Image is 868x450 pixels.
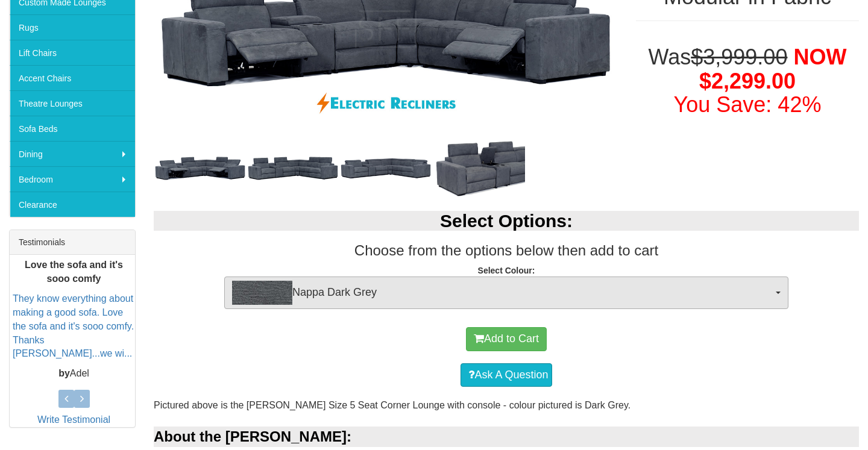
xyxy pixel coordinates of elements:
[154,243,859,258] h3: Choose from the options below then add to cart
[10,40,135,65] a: Lift Chairs
[691,45,787,69] del: $3,999.00
[10,230,135,255] div: Testimonials
[10,116,135,141] a: Sofa Beds
[10,14,135,40] a: Rugs
[25,260,123,284] b: Love the sofa and it's sooo comfy
[674,92,822,117] font: You Save: 42%
[466,327,547,351] button: Add to Cart
[636,45,859,117] h1: Was
[224,277,788,309] button: Nappa Dark GreyNappa Dark Grey
[478,266,535,275] strong: Select Colour:
[37,414,110,425] a: Write Testimonial
[10,65,135,90] a: Accent Chairs
[440,211,573,231] b: Select Options:
[154,427,859,447] div: About the [PERSON_NAME]:
[10,141,135,166] a: Dining
[461,363,552,387] a: Ask A Question
[58,368,70,378] b: by
[232,281,773,305] span: Nappa Dark Grey
[10,166,135,192] a: Bedroom
[10,192,135,217] a: Clearance
[13,293,134,358] a: They know everything about making a good sofa. Love the sofa and it's sooo comfy. Thanks [PERSON_...
[10,90,135,116] a: Theatre Lounges
[232,281,292,305] img: Nappa Dark Grey
[13,367,135,381] p: Adel
[699,45,846,93] span: NOW $2,299.00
